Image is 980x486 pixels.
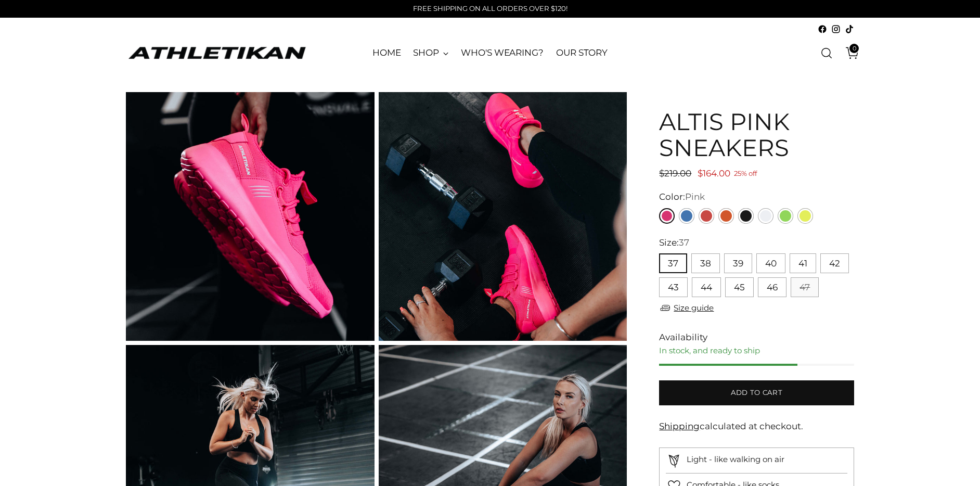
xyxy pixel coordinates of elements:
span: $164.00 [698,168,730,178]
a: Yellow [797,208,813,224]
button: 38 [691,253,720,273]
a: Pink [659,208,675,224]
a: Orange [718,208,734,224]
h1: ALTIS Pink Sneakers [659,109,854,160]
button: Add to cart [659,380,854,405]
p: Light - like walking on air [687,454,784,466]
a: Red [699,208,714,224]
a: Open cart modal [838,43,859,63]
span: 25% off [734,168,757,181]
div: calculated at checkout. [659,420,854,433]
a: Blue [679,208,694,224]
a: HOME [372,42,401,65]
button: 40 [756,253,785,273]
a: White [758,208,773,224]
a: OUR STORY [556,42,608,65]
p: FREE SHIPPING ON ALL ORDERS OVER $120! [413,4,568,14]
span: Pink [685,191,705,202]
a: Open search modal [816,43,837,63]
button: 41 [790,253,816,273]
span: Add to cart [731,388,782,398]
button: 47 [791,277,819,297]
label: Color: [659,190,705,204]
span: $219.00 [659,168,691,178]
span: Availability [659,331,707,344]
button: 44 [692,277,721,297]
a: Black [738,208,754,224]
a: Green [778,208,793,224]
a: Shipping [659,421,700,431]
button: 46 [758,277,786,297]
span: 0 [849,44,859,53]
span: 37 [679,237,689,248]
a: ATHLETIKAN [126,45,308,61]
label: Size: [659,236,689,250]
img: ALTIS Pink Sneakers [379,92,627,341]
img: ALTIS Pink Sneakers [126,92,375,341]
button: 37 [659,253,687,273]
button: 42 [820,253,849,273]
button: 43 [659,277,688,297]
button: 39 [724,253,752,273]
a: SHOP [413,42,448,65]
a: WHO'S WEARING? [461,42,544,65]
span: In stock, and ready to ship [659,346,760,355]
button: 45 [725,277,754,297]
a: Size guide [659,301,714,314]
